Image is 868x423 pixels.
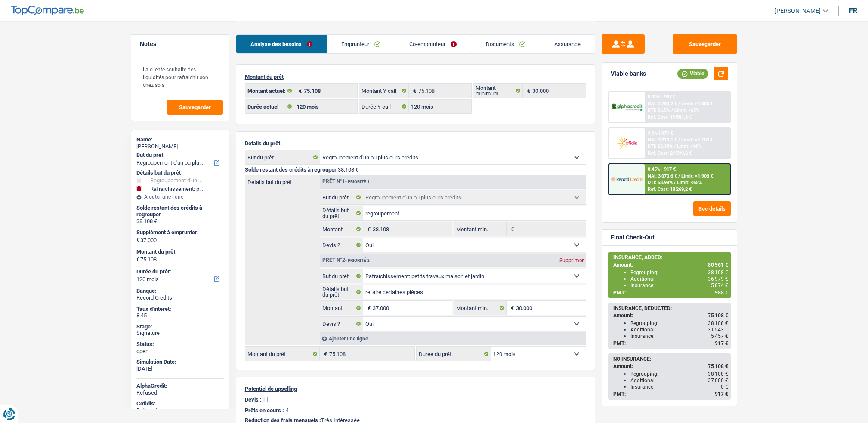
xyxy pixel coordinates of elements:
label: Durée actuel [245,100,295,113]
div: Signature [136,330,224,337]
span: 988 € [715,290,728,296]
label: Détails but du prêt [320,285,364,299]
label: Durée Y call [359,100,409,113]
p: [-] [263,396,268,403]
span: 37 000 € [708,377,728,383]
label: Montant du prêt: [136,248,222,255]
span: 917 € [715,340,728,346]
label: But du prêt: [136,152,222,159]
span: - Priorité 2 [345,258,370,263]
span: 38 108 € [708,270,728,276]
span: Limit: >1.000 € [681,101,713,107]
div: Insurance: [630,384,728,390]
span: 80 961 € [708,262,728,268]
p: Montant du prêt [245,74,586,80]
button: See details [693,201,731,216]
a: Co-emprunteur [395,35,471,53]
button: Sauvegarder [167,100,223,115]
span: 36 979 € [708,276,728,282]
label: But du prêt [320,190,364,204]
div: Prêt n°2 [320,257,372,263]
span: € [363,222,373,236]
button: Sauvegarder [673,34,737,54]
div: Regrouping: [630,270,728,276]
div: Prêt n°1 [320,179,372,184]
p: Prêts en cours : [245,407,284,414]
label: Devis ? [320,317,364,331]
div: INSURANCE, ADDED: [613,254,728,261]
div: Supprimer [557,258,586,263]
div: Amount: [613,363,728,369]
div: Insurance: [630,282,728,288]
span: Limit: <65% [677,180,702,185]
label: Montant min. [454,301,507,315]
div: Cofidis: [136,400,224,407]
label: Montant minimum [473,84,523,98]
label: Devis ? [320,238,364,252]
span: 38 108 € [708,320,728,326]
span: Sauvegarder [179,104,211,110]
div: Ref. Cost: 19 501,6 € [648,114,692,120]
div: Additional: [630,377,728,383]
div: Regrouping: [630,320,728,326]
span: / [678,173,680,179]
a: Documents [471,35,539,53]
span: € [507,301,516,315]
div: Amount: [613,262,728,268]
img: Record Credits [611,171,643,187]
span: € [507,222,516,236]
div: fr [849,6,857,15]
span: € [409,84,418,98]
p: Détails du prêt [245,140,586,147]
div: Détails but du prêt [136,169,224,176]
span: DTI: 53.18% [648,144,673,149]
div: PMT: [613,290,728,296]
span: DTI: 53.99% [648,180,673,185]
div: Amount: [613,313,728,319]
div: Solde restant des crédits à regrouper [136,205,224,218]
label: Détails but du prêt [320,206,364,220]
span: Limit: >1.100 € [681,137,713,143]
label: Détails but du prêt [245,175,320,185]
div: AlphaCredit: [136,383,224,389]
div: Viable banks [611,70,646,77]
img: AlphaCredit [611,102,643,112]
label: Montant du prêt [245,347,320,361]
label: Supplément à emprunter: [136,229,222,236]
div: [DATE] [136,365,224,372]
p: Potentiel de upselling [245,386,586,392]
span: 38 108 € [708,371,728,377]
div: Name: [136,136,224,143]
h5: Notes [140,40,220,48]
span: DTI: 56.5% [648,107,670,113]
span: / [678,101,680,107]
a: Assurance [540,35,595,53]
div: Stage: [136,323,224,330]
label: Montant actuel: [245,84,295,98]
label: But du prêt [320,269,364,283]
a: [PERSON_NAME] [768,4,828,18]
span: 5 874 € [711,282,728,288]
span: - Priorité 1 [345,179,370,184]
div: 9.9% | 971 € [648,130,673,136]
span: Limit: <65% [674,107,699,113]
div: Insurance: [630,333,728,339]
a: Analyse des besoins [236,35,327,53]
span: NAI: 2 789,2 € [648,101,677,107]
label: Montant [320,301,364,315]
span: 75 108 € [708,363,728,369]
a: Emprunteur [327,35,395,53]
span: / [671,107,673,113]
div: Final Check-Out [611,234,655,241]
div: NO INSURANCE: [613,356,728,362]
label: Durée du prêt: [417,347,491,361]
label: Montant Y call [359,84,409,98]
div: Additional: [630,276,728,282]
div: Refused [136,407,224,414]
div: Ajouter une ligne [320,332,586,345]
span: 917 € [715,391,728,397]
div: Viable [677,69,708,78]
span: / [674,180,676,185]
div: PMT: [613,391,728,397]
div: Additional: [630,327,728,333]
